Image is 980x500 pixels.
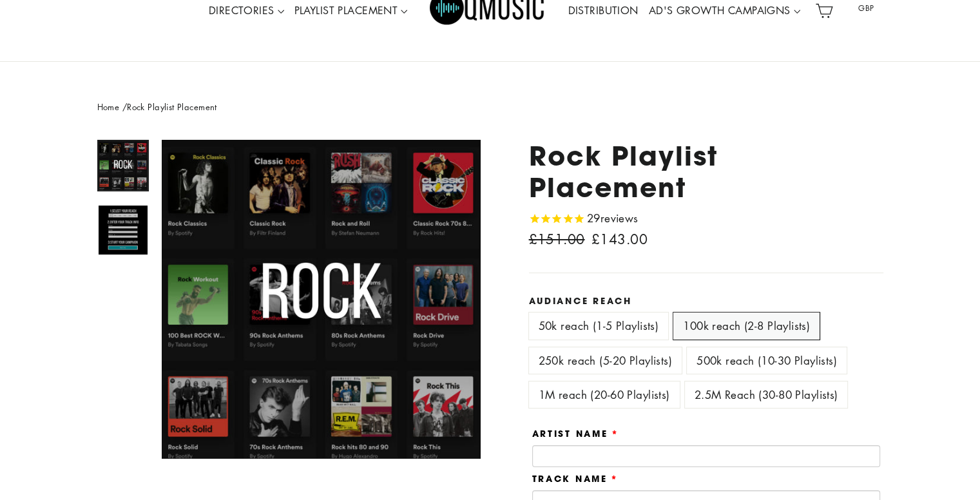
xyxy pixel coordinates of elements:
span: 29 reviews [587,211,639,226]
h1: Rock Playlist Placement [529,140,883,203]
img: Rock Playlist Placement [99,141,148,190]
img: Rock Playlist Placement [99,206,148,255]
label: 1M reach (20-60 Playlists) [529,381,680,408]
span: £151.00 [529,229,588,251]
label: 50k reach (1-5 Playlists) [529,312,669,339]
label: 2.5M Reach (30-80 Playlists) [685,381,848,408]
label: Track Name [532,474,619,484]
span: £143.00 [591,230,648,248]
span: reviews [600,211,639,226]
label: Artist Name [532,428,619,439]
nav: breadcrumbs [97,101,883,114]
span: / [122,101,127,113]
span: Rated 4.8 out of 5 stars 29 reviews [529,209,639,228]
label: 250k reach (5-20 Playlists) [529,347,682,374]
a: Home [97,101,120,113]
label: Audiance Reach [529,296,883,306]
label: 500k reach (10-30 Playlists) [687,347,847,374]
label: 100k reach (2-8 Playlists) [673,312,820,339]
